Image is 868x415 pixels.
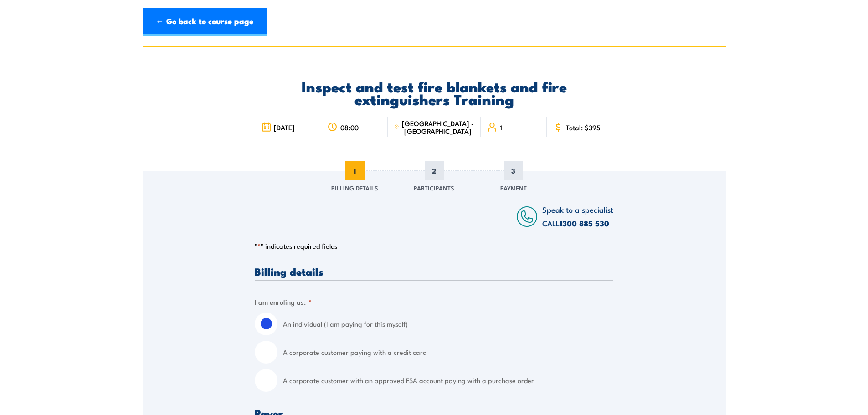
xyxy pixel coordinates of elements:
[500,123,502,131] span: 1
[345,161,365,180] span: 1
[143,8,267,36] a: ← Go back to course page
[425,161,444,180] span: 2
[331,183,378,192] span: Billing Details
[283,313,613,335] label: An individual (I am paying for this myself)
[560,217,609,229] a: 1300 885 530
[504,161,523,180] span: 3
[255,80,613,105] h2: Inspect and test fire blankets and fire extinguishers Training
[255,241,613,251] p: " " indicates required fields
[402,119,474,135] span: [GEOGRAPHIC_DATA] - [GEOGRAPHIC_DATA]
[274,123,295,131] span: [DATE]
[340,123,359,131] span: 08:00
[566,123,601,131] span: Total: $395
[414,183,454,192] span: Participants
[283,341,613,364] label: A corporate customer paying with a credit card
[283,369,613,392] label: A corporate customer with an approved FSA account paying with a purchase order
[542,204,613,229] span: Speak to a specialist CALL
[255,297,312,307] legend: I am enroling as:
[255,266,613,277] h3: Billing details
[500,183,527,192] span: Payment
